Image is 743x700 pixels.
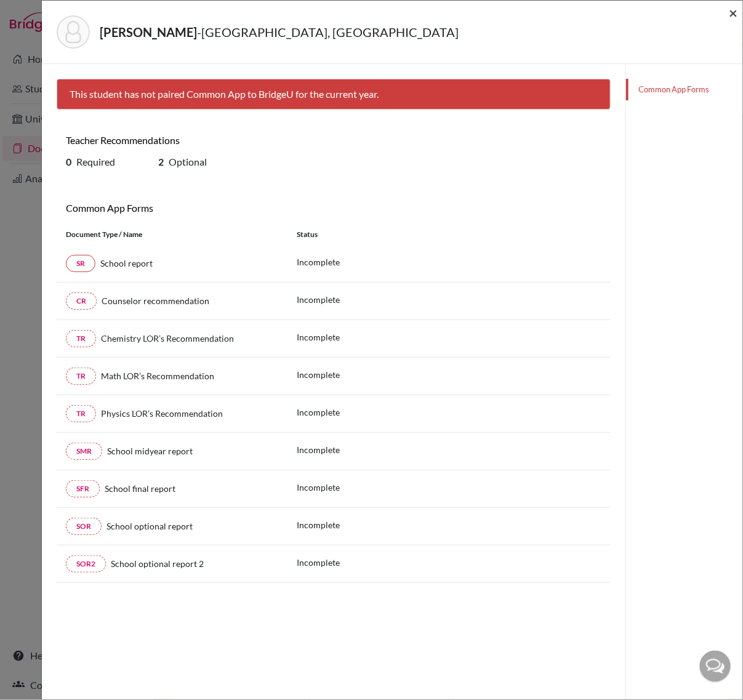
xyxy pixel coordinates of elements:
span: School optional report [106,521,193,531]
span: Help [28,9,53,20]
p: Incomplete [297,443,340,456]
button: Close [729,6,737,20]
a: CR [66,292,97,310]
p: Incomplete [297,368,340,381]
span: School optional report 2 [111,558,204,569]
span: - [GEOGRAPHIC_DATA], [GEOGRAPHIC_DATA] [197,25,459,39]
span: School midyear report [107,446,193,456]
p: Incomplete [297,406,340,419]
p: Incomplete [297,255,340,268]
p: Incomplete [297,556,340,569]
a: SOR [66,518,102,535]
span: Optional [169,156,207,167]
span: Counselor recommendation [102,296,209,306]
h6: Teacher Recommendations [66,134,324,146]
strong: [PERSON_NAME] [100,25,197,39]
span: School final report [105,483,175,494]
span: Required [76,156,115,167]
div: This student has not paired Common App to BridgeU for the current year. [57,79,611,110]
div: Status [287,229,611,240]
a: TR [66,368,96,385]
p: Incomplete [297,331,340,344]
b: 2 [158,156,164,167]
a: SOR2 [66,555,106,573]
b: 0 [66,156,71,167]
p: Incomplete [297,481,340,494]
span: Physics LOR’s Recommendation [101,408,223,419]
div: Document Type / Name [57,229,287,240]
span: Math LOR’s Recommendation [101,371,214,381]
a: TR [66,405,96,422]
a: SFR [66,480,100,497]
span: × [729,4,737,22]
a: SMR [66,443,102,460]
p: Incomplete [297,293,340,306]
span: School report [100,258,153,268]
a: Common App Forms [626,79,742,100]
a: TR [66,330,96,347]
p: Incomplete [297,518,340,531]
span: Chemistry LOR’s Recommendation [101,333,234,344]
a: SR [66,255,95,272]
h6: Common App Forms [66,202,324,214]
